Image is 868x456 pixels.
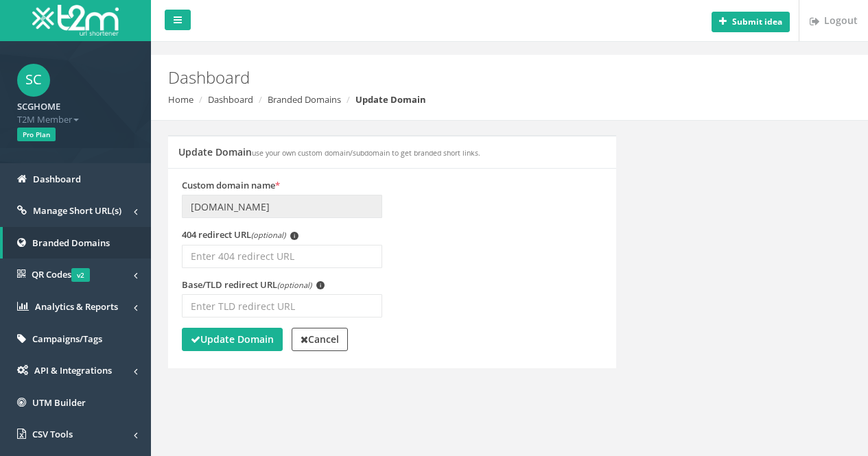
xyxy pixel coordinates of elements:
b: Submit idea [732,16,782,27]
span: UTM Builder [32,396,86,409]
strong: Cancel [301,333,339,346]
span: API & Integrations [34,364,112,376]
a: Branded Domains [268,93,341,106]
label: 404 redirect URL [182,228,298,241]
input: Enter domain name [182,195,382,218]
small: use your own custom domain/subdomain to get branded short links. [252,148,480,158]
span: v2 [71,268,90,282]
input: Enter 404 redirect URL [182,245,382,268]
h5: Update Domain [178,147,480,157]
span: SC [17,64,50,97]
span: Campaigns/Tags [32,333,102,345]
span: CSV Tools [32,428,73,440]
em: (optional) [251,230,285,240]
strong: SCGHOME [17,100,60,112]
input: Enter TLD redirect URL [182,294,382,317]
span: i [316,281,325,289]
span: Manage Short URL(s) [33,204,121,217]
span: Branded Domains [32,237,110,249]
strong: Update Domain [191,333,274,346]
button: Submit idea [712,12,790,32]
span: Dashboard [33,173,81,185]
strong: Update Domain [355,93,426,106]
a: SCGHOME T2M Member [17,97,134,125]
h2: Dashboard [168,69,734,86]
img: T2M [32,5,119,36]
a: Home [168,93,193,106]
span: T2M Member [17,113,134,126]
a: Dashboard [208,93,253,106]
span: Pro Plan [17,128,56,141]
span: QR Codes [32,268,90,280]
a: Cancel [292,328,348,351]
label: Custom domain name [182,179,280,192]
em: (optional) [277,280,312,290]
span: Analytics & Reports [35,300,118,313]
span: i [290,232,298,240]
button: Update Domain [182,328,283,351]
label: Base/TLD redirect URL [182,278,325,291]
